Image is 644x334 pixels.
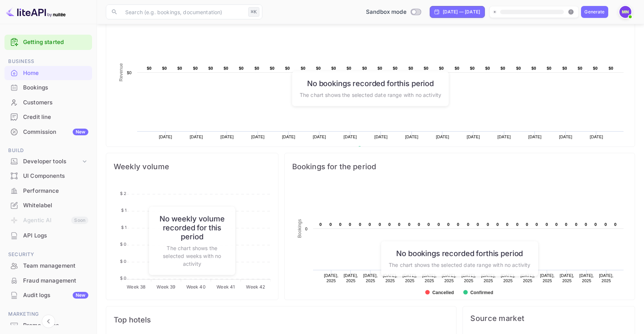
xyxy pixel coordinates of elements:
span: Build [4,146,92,155]
text: $0 [378,66,382,70]
text: 0 [398,222,400,227]
a: Home [4,66,92,80]
text: [DATE] [374,135,388,139]
text: $0 [127,70,132,75]
text: 0 [555,222,558,227]
div: Bookings [23,83,88,92]
text: $0 [285,66,290,70]
div: ⌘K [248,7,259,17]
a: Whitelabel [4,198,92,212]
text: 0 [546,222,548,227]
text: $0 [547,66,552,70]
text: 0 [427,222,430,227]
a: CommissionNew [4,125,92,139]
text: [DATE] [282,135,296,139]
text: [DATE], 2025 [559,273,574,283]
text: 0 [467,222,469,227]
text: [DATE] [436,135,449,139]
text: [DATE] [190,135,203,139]
div: New [73,129,88,135]
a: Audit logsNew [4,288,92,302]
div: Whitelabel [4,198,92,213]
a: Getting started [23,38,88,47]
text: 0 [339,222,341,227]
text: $0 [316,66,321,70]
tspan: Week 40 [186,284,206,290]
text: [DATE], 2025 [579,273,594,283]
text: 0 [604,222,607,227]
text: Confirmed [470,290,493,295]
text: $0 [455,66,460,70]
text: $0 [208,66,213,70]
text: [DATE], 2025 [324,273,338,283]
text: 0 [506,222,508,227]
div: Team management [23,262,88,270]
button: Collapse navigation [42,315,55,328]
div: UI Components [4,169,92,183]
div: Credit line [4,110,92,125]
tspan: Week 38 [127,284,145,290]
div: Developer tools [23,157,81,166]
a: Bookings [4,81,92,94]
text: 0 [526,222,528,227]
text: 0 [438,222,440,227]
div: Audit logsNew [4,288,92,303]
text: $0 [331,66,336,70]
text: 0 [369,222,371,227]
div: Developer tools [4,155,92,168]
text: [DATE] [467,135,480,139]
div: [DATE] — [DATE] [443,9,480,15]
a: Performance [4,184,92,198]
span: Source market [470,314,627,323]
span: Sandbox mode [366,8,407,16]
a: Credit line [4,110,92,124]
text: [DATE] [251,135,265,139]
div: Switch to Production mode [363,8,424,16]
text: 0 [329,222,332,227]
span: Bookings for the period [292,161,627,173]
text: $0 [562,66,567,70]
p: The chart shows the selected date range with no activity [300,91,441,98]
text: 0 [585,222,587,227]
text: 0 [575,222,577,227]
a: Promo codes [4,318,92,332]
text: [DATE] [590,135,603,139]
text: [DATE], 2025 [599,273,613,283]
text: [DATE], 2025 [540,273,555,283]
a: Fraud management [4,274,92,287]
text: 0 [305,227,307,231]
a: UI Components [4,169,92,183]
div: UI Components [23,172,88,180]
text: 0 [496,222,499,227]
text: 0 [487,222,489,227]
text: $0 [255,66,259,70]
text: Bookings [297,219,302,238]
text: $0 [424,66,429,70]
h6: No bookings recorded for this period [300,79,441,88]
tspan: $ 0 [120,242,126,247]
tspan: Week 41 [217,284,235,290]
text: $0 [408,66,413,70]
a: Team management [4,259,92,272]
span: Business [4,57,92,66]
text: 0 [457,222,459,227]
div: Home [4,66,92,81]
text: Revenue [364,146,383,151]
text: Revenue [119,63,124,81]
tspan: $ 0 [120,275,126,281]
text: $0 [470,66,475,70]
text: $0 [439,66,444,70]
text: 0 [477,222,479,227]
text: $0 [593,66,598,70]
div: Performance [4,184,92,198]
div: Fraud management [4,274,92,288]
tspan: $ 0 [120,259,126,264]
p: The chart shows the selected weeks with no activity [157,244,227,267]
text: [DATE] [528,135,542,139]
text: 0 [536,222,538,227]
text: [DATE] [559,135,572,139]
div: Team management [4,259,92,273]
text: 0 [594,222,597,227]
text: $0 [177,66,182,70]
text: 0 [565,222,567,227]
